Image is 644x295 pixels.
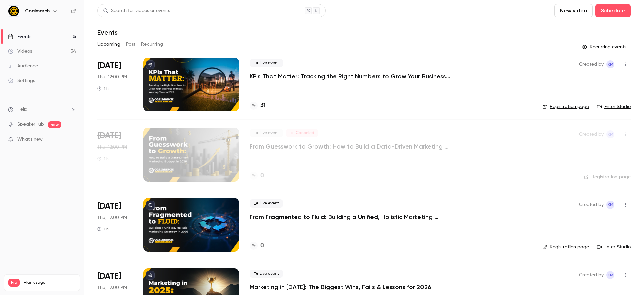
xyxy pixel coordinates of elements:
div: Oct 30 Thu, 12:00 PM (America/New York) [97,198,133,252]
span: Created by [579,271,604,279]
div: Search for videos or events [103,7,170,14]
span: Thu, 12:00 PM [97,144,127,151]
iframe: Noticeable Trigger [68,137,76,143]
span: Thu, 12:00 PM [97,214,127,221]
a: 0 [250,171,264,180]
img: Coalmarch [8,6,19,16]
button: Recurring events [579,42,631,52]
span: Created by [579,201,604,209]
button: New video [554,4,593,17]
span: KM [608,60,613,68]
div: Oct 16 Thu, 12:00 PM (America/New York) [97,128,133,181]
span: Thu, 12:00 PM [97,284,127,291]
span: Thu, 12:00 PM [97,74,127,80]
button: Upcoming [97,39,120,50]
a: Registration page [542,244,589,250]
span: new [48,121,61,128]
div: Audience [8,63,38,69]
h4: 0 [260,171,264,180]
div: Settings [8,77,35,84]
span: KM [608,201,613,209]
span: [DATE] [97,130,121,141]
a: From Guesswork to Growth: How to Build a Data-Driven Marketing Budget in [DATE] [250,142,451,151]
h4: 31 [260,101,266,110]
div: 1 h [97,226,109,232]
span: [DATE] [97,201,121,212]
div: Events [8,33,31,40]
span: Live event [250,199,283,208]
a: KPIs That Matter: Tracking the Right Numbers to Grow Your Business Without Wasting Time in [DATE] [250,72,451,80]
li: help-dropdown-opener [8,106,76,113]
span: Katie McCaskill [606,60,614,68]
span: Help [17,106,27,113]
span: Live event [250,270,283,278]
span: Created by [579,60,604,68]
a: Enter Studio [597,244,631,250]
a: Registration page [584,174,631,180]
span: What's new [17,136,43,143]
div: 1 h [97,156,109,161]
a: From Fragmented to Fluid: Building a Unified, Holistic Marketing Strategy in [DATE] [250,213,451,221]
a: 31 [250,101,266,110]
h4: 0 [260,241,264,250]
span: Pro [8,279,20,287]
button: Past [126,39,136,50]
a: Enter Studio [597,103,631,110]
div: Oct 2 Thu, 12:00 PM (America/New York) [97,58,133,111]
a: Registration page [542,103,589,110]
span: Live event [250,129,283,137]
div: Videos [8,48,32,55]
button: Recurring [141,39,163,50]
a: 0 [250,241,264,250]
span: Katie McCaskill [606,201,614,209]
span: KM [608,130,613,138]
div: 1 h [97,86,109,91]
span: Katie McCaskill [606,130,614,138]
span: KM [608,271,613,279]
a: Marketing in [DATE]: The Biggest Wins, Fails & Lessons for 2026 [250,283,431,291]
button: Schedule [595,4,631,17]
span: [DATE] [97,60,121,71]
span: Live event [250,59,283,67]
span: Plan usage [24,280,76,285]
span: Created by [579,130,604,138]
h6: Coalmarch [25,8,50,14]
span: Canceled [286,129,318,137]
h1: Events [97,28,118,36]
span: Katie McCaskill [606,271,614,279]
span: [DATE] [97,271,121,282]
a: SpeakerHub [17,121,44,128]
